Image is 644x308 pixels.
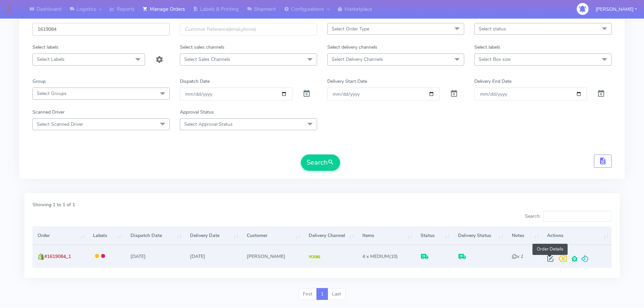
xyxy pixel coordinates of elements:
[327,78,367,85] label: Delivery Start Date
[185,245,242,267] td: [DATE]
[304,227,357,245] th: Delivery Channel: activate to sort column ascending
[591,2,642,16] button: [PERSON_NAME]
[332,26,369,32] span: Select Order Type
[525,211,612,222] label: Search:
[506,227,542,245] th: Notes: activate to sort column ascending
[37,121,83,127] span: Select Scanned Driver
[32,227,88,245] th: Order: activate to sort column ascending
[185,227,242,245] th: Delivery Date: activate to sort column ascending
[362,253,389,260] span: 4 x MEDIUM
[32,109,65,116] label: Scanned Driver
[184,121,233,127] span: Select Approval Status
[37,90,67,97] span: Select Groups
[125,227,185,245] th: Dispatch Date: activate to sort column ascending
[357,227,415,245] th: Items: activate to sort column ascending
[125,245,185,267] td: [DATE]
[180,44,224,51] label: Select sales channels
[241,227,303,245] th: Customer: activate to sort column ascending
[184,56,230,63] span: Select Sales Channels
[543,211,612,222] input: Search:
[316,288,328,300] a: 1
[32,78,46,85] label: Group
[37,56,65,63] span: Select Labels
[241,245,303,267] td: [PERSON_NAME]
[180,78,210,85] label: Dispatch Date
[479,56,510,63] span: Select Box size
[301,155,340,171] button: Search
[32,201,75,208] label: Showing 1 to 1 of 1
[362,253,398,260] span: (10)
[474,44,500,51] label: Select labels
[512,253,523,260] i: x 1
[32,23,170,35] input: Order Id
[332,56,383,63] span: Select Delivery Channels
[542,227,612,245] th: Actions: activate to sort column ascending
[479,26,506,32] span: Select status
[327,44,377,51] label: Select delivery channels
[88,227,125,245] th: Labels: activate to sort column ascending
[415,227,453,245] th: Status: activate to sort column ascending
[474,78,511,85] label: Delivery End Date
[453,227,506,245] th: Delivery Status: activate to sort column ascending
[38,253,44,260] img: shopify.png
[180,109,214,116] label: Approval Status
[180,23,317,35] input: Customer Reference(email,phone)
[309,255,320,259] img: Yodel
[44,253,71,260] span: #1619084_1
[32,44,58,51] label: Select labels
